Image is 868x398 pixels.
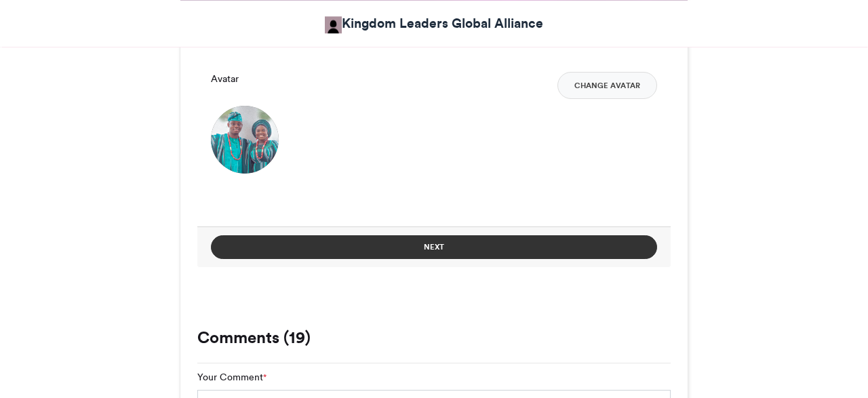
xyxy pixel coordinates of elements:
[211,235,657,259] button: Next
[211,106,279,174] img: 1756113932.88-b2dcae4267c1926e4edbba7f5065fdc4d8f11412.png
[211,72,239,86] label: Avatar
[325,16,342,33] img: Kingdom Leaders Global Alliance
[325,14,543,33] a: Kingdom Leaders Global Alliance
[197,370,267,384] label: Your Comment
[557,72,657,99] button: Change Avatar
[197,330,671,346] h3: Comments (19)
